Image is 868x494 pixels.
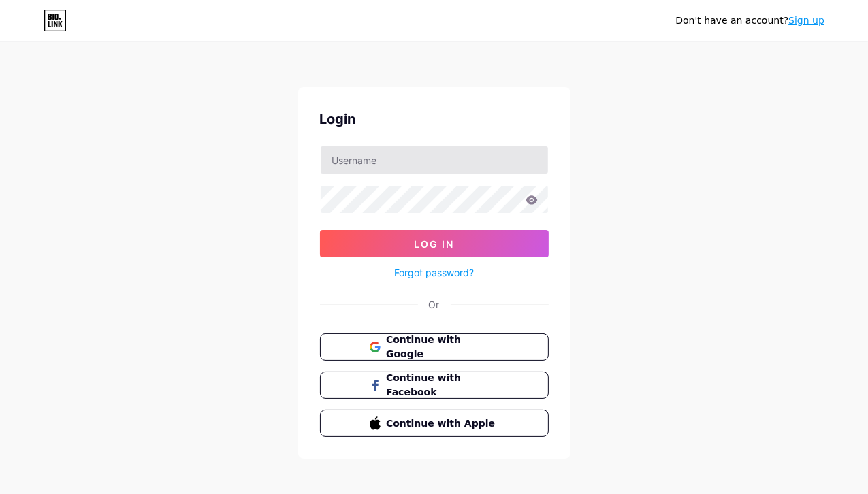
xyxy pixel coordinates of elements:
[386,333,498,361] span: Continue with Google
[320,230,549,257] button: Log In
[394,265,474,280] a: Forgot password?
[429,297,440,312] div: Or
[414,238,454,250] span: Log In
[675,14,824,28] div: Don't have an account?
[320,333,549,361] button: Continue with Google
[788,15,824,26] a: Sign up
[386,416,498,431] span: Continue with Apple
[320,109,549,129] div: Login
[320,410,549,437] button: Continue with Apple
[320,372,549,399] button: Continue with Facebook
[386,371,498,399] span: Continue with Facebook
[321,146,548,174] input: Username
